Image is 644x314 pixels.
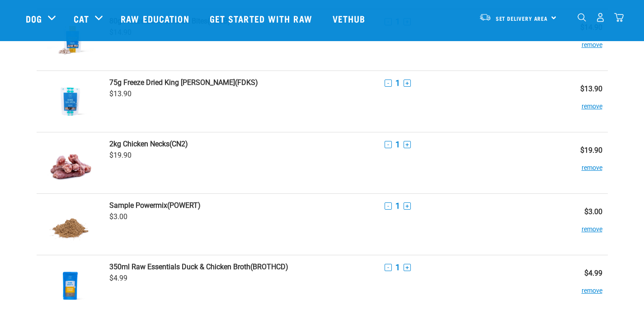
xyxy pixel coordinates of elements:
[395,262,400,272] span: 1
[26,12,42,25] a: Dog
[109,212,127,221] span: $3.00
[550,194,607,255] td: $3.00
[614,13,624,22] img: home-icon@2x.png
[112,0,200,37] a: Raw Education
[596,13,605,22] img: user.png
[74,12,89,25] a: Cat
[109,262,374,271] a: 350ml Raw Essentials Duck & Chicken Broth(BROTHCD)
[109,262,250,271] strong: 350ml Raw Essentials Duck & Chicken Broth
[395,201,400,211] span: 1
[395,140,400,149] span: 1
[324,0,377,37] a: Vethub
[385,80,392,87] button: -
[201,0,324,37] a: Get started with Raw
[404,141,411,148] button: +
[404,80,411,87] button: +
[47,262,94,309] img: Raw Essentials Duck & Chicken Broth
[395,78,400,88] span: 1
[582,277,602,295] button: remove
[550,132,607,194] td: $19.90
[385,202,392,210] button: -
[47,201,94,248] img: Powermix
[47,78,94,125] img: Freeze Dried King Salmon
[578,13,586,22] img: home-icon-1@2x.png
[109,201,167,210] strong: Sample Powermix
[582,155,602,172] button: remove
[109,201,374,210] a: Sample Powermix(POWERT)
[582,93,602,111] button: remove
[385,264,392,271] button: -
[550,71,607,132] td: $13.90
[404,202,411,210] button: +
[47,140,94,186] img: Chicken Necks
[109,89,132,98] span: $13.90
[109,78,235,87] strong: 75g Freeze Dried King [PERSON_NAME]
[109,151,132,159] span: $19.90
[109,274,127,282] span: $4.99
[404,264,411,271] button: +
[109,78,374,87] a: 75g Freeze Dried King [PERSON_NAME](FDKS)
[385,141,392,148] button: -
[582,216,602,234] button: remove
[496,17,548,20] span: Set Delivery Area
[109,140,374,148] a: 2kg Chicken Necks(CN2)
[109,140,169,148] strong: 2kg Chicken Necks
[479,13,491,21] img: van-moving.png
